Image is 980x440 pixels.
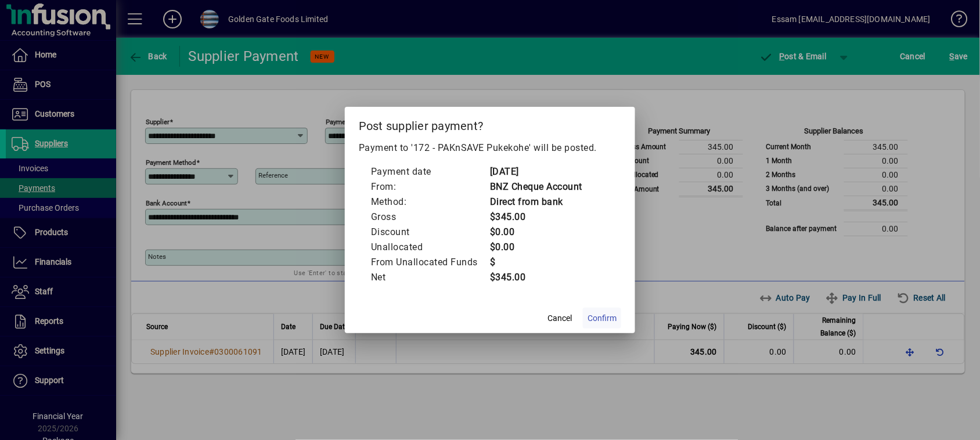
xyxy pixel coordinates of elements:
td: $0.00 [489,240,582,255]
td: $0.00 [489,225,582,240]
td: From: [370,179,489,194]
td: Discount [370,225,489,240]
p: Payment to '172 - PAKnSAVE Pukekohe' will be posted. [359,141,621,155]
td: Payment date [370,164,489,179]
span: Confirm [588,312,617,324]
td: $ [489,255,582,270]
td: Net [370,270,489,285]
td: $345.00 [489,210,582,225]
button: Cancel [541,308,578,329]
td: From Unallocated Funds [370,255,489,270]
button: Confirm [583,308,621,329]
td: [DATE] [489,164,582,179]
span: Cancel [547,312,572,324]
td: Method: [370,194,489,210]
td: Gross [370,210,489,225]
td: Unallocated [370,240,489,255]
td: BNZ Cheque Account [489,179,582,194]
td: $345.00 [489,270,582,285]
td: Direct from bank [489,194,582,210]
h2: Post supplier payment? [345,107,635,140]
